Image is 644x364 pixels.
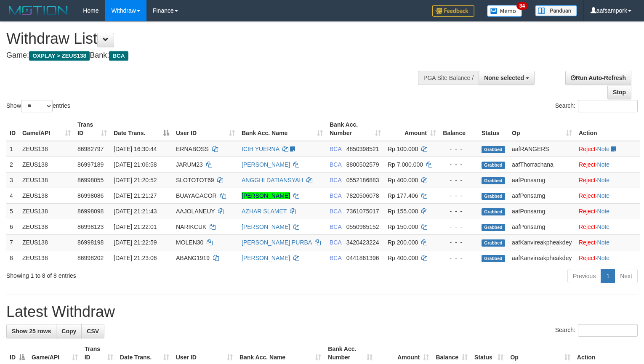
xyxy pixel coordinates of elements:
[77,161,104,168] span: 86997189
[575,141,640,157] td: ·
[346,161,379,168] span: Copy 8800502579 to clipboard
[77,192,104,199] span: 86998086
[74,117,110,141] th: Trans ID: activate to sort column ascending
[597,223,610,230] a: Note
[579,161,596,168] a: Reject
[482,146,505,153] span: Grabbed
[242,146,279,152] a: ICIH YUERNA
[6,250,19,266] td: 8
[482,177,505,184] span: Grabbed
[443,238,475,247] div: - - -
[487,5,522,17] img: Button%20Memo.svg
[615,269,638,283] a: Next
[326,117,384,141] th: Bank Acc. Number: activate to sort column ascending
[29,51,90,61] span: OXPLAY > ZEUS138
[6,30,421,47] h1: Withdraw List
[482,224,505,231] span: Grabbed
[330,208,341,215] span: BCA
[19,203,74,219] td: ZEUS138
[77,146,104,152] span: 86982797
[484,74,524,81] span: None selected
[6,188,19,203] td: 4
[114,255,157,261] span: [DATE] 21:23:06
[443,223,475,231] div: - - -
[330,177,341,183] span: BCA
[508,141,575,157] td: aafRANGERS
[330,223,341,230] span: BCA
[597,239,610,246] a: Note
[6,117,19,141] th: ID
[176,161,203,168] span: JARUM23
[6,219,19,234] td: 6
[81,324,104,338] a: CSV
[21,100,53,112] select: Showentries
[242,223,290,230] a: [PERSON_NAME]
[114,146,157,152] span: [DATE] 16:30:44
[176,208,215,215] span: AAJOLANEUY
[597,192,610,199] a: Note
[597,177,610,183] a: Note
[597,161,610,168] a: Note
[575,157,640,172] td: ·
[77,177,104,183] span: 86998055
[508,234,575,250] td: aafKanvireakpheakdey
[242,208,287,215] a: AZHAR SLAMET
[173,117,238,141] th: User ID: activate to sort column ascending
[597,255,610,261] a: Note
[443,191,475,200] div: - - -
[346,208,379,215] span: Copy 7361075017 to clipboard
[601,269,615,283] a: 1
[176,239,203,246] span: MOLEN30
[77,239,104,246] span: 86998198
[508,203,575,219] td: aafPonsarng
[6,51,421,60] h4: Game: Bank:
[482,255,505,262] span: Grabbed
[579,223,596,230] a: Reject
[242,255,290,261] a: [PERSON_NAME]
[19,219,74,234] td: ZEUS138
[346,146,379,152] span: Copy 4850398521 to clipboard
[579,192,596,199] a: Reject
[77,255,104,261] span: 86998202
[19,141,74,157] td: ZEUS138
[6,157,19,172] td: 2
[555,324,638,337] label: Search:
[114,239,157,246] span: [DATE] 21:22:59
[388,255,418,261] span: Rp 400.000
[443,176,475,184] div: - - -
[388,223,418,230] span: Rp 150.000
[19,234,74,250] td: ZEUS138
[443,160,475,169] div: - - -
[238,117,326,141] th: Bank Acc. Name: activate to sort column ascending
[6,234,19,250] td: 7
[479,71,535,85] button: None selected
[575,234,640,250] td: ·
[597,146,610,152] a: Note
[176,192,217,199] span: BUAYAGACOR
[12,328,51,335] span: Show 25 rows
[114,177,157,183] span: [DATE] 21:20:52
[388,146,418,152] span: Rp 100.000
[578,324,638,337] input: Search:
[443,145,475,153] div: - - -
[114,161,157,168] span: [DATE] 21:06:58
[19,250,74,266] td: ZEUS138
[388,239,418,246] span: Rp 200.000
[346,223,379,230] span: Copy 0550985152 to clipboard
[6,100,70,112] label: Show entries
[508,157,575,172] td: aafThorrachana
[242,161,290,168] a: [PERSON_NAME]
[77,223,104,230] span: 86998123
[346,192,379,199] span: Copy 7820506078 to clipboard
[575,219,640,234] td: ·
[388,192,418,199] span: Rp 177.406
[6,203,19,219] td: 5
[478,117,508,141] th: Status
[6,141,19,157] td: 1
[388,208,418,215] span: Rp 155.000
[575,188,640,203] td: ·
[77,208,104,215] span: 86998098
[330,239,341,246] span: BCA
[443,207,475,215] div: - - -
[346,239,379,246] span: Copy 3420423224 to clipboard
